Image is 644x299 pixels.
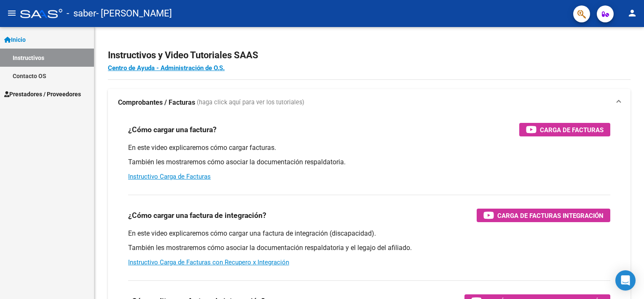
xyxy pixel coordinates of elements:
[108,64,225,72] a: Centro de Ayuda - Administración de O.S.
[519,123,610,136] button: Carga de Facturas
[108,89,631,116] mat-expansion-panel-header: Comprobantes / Facturas (haga click aquí para ver los tutoriales)
[497,210,604,221] span: Carga de Facturas Integración
[128,143,610,152] p: En este video explicaremos cómo cargar facturas.
[7,8,17,18] mat-icon: menu
[477,209,610,222] button: Carga de Facturas Integración
[128,258,289,266] a: Instructivo Carga de Facturas con Recupero x Integración
[128,158,610,167] p: También les mostraremos cómo asociar la documentación respaldatoria.
[4,90,81,99] span: Prestadores / Proveedores
[197,98,304,107] span: (haga click aquí para ver los tutoriales)
[615,270,636,291] div: Open Intercom Messenger
[540,125,604,135] span: Carga de Facturas
[627,8,637,18] mat-icon: person
[128,209,266,221] h3: ¿Cómo cargar una factura de integración?
[67,4,96,23] span: - saber
[128,173,211,180] a: Instructivo Carga de Facturas
[96,4,172,23] span: - [PERSON_NAME]
[108,47,631,63] h2: Instructivos y Video Tutoriales SAAS
[128,243,610,253] p: También les mostraremos cómo asociar la documentación respaldatoria y el legajo del afiliado.
[128,124,217,136] h3: ¿Cómo cargar una factura?
[4,35,26,44] span: Inicio
[118,98,195,107] strong: Comprobantes / Facturas
[128,229,610,238] p: En este video explicaremos cómo cargar una factura de integración (discapacidad).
